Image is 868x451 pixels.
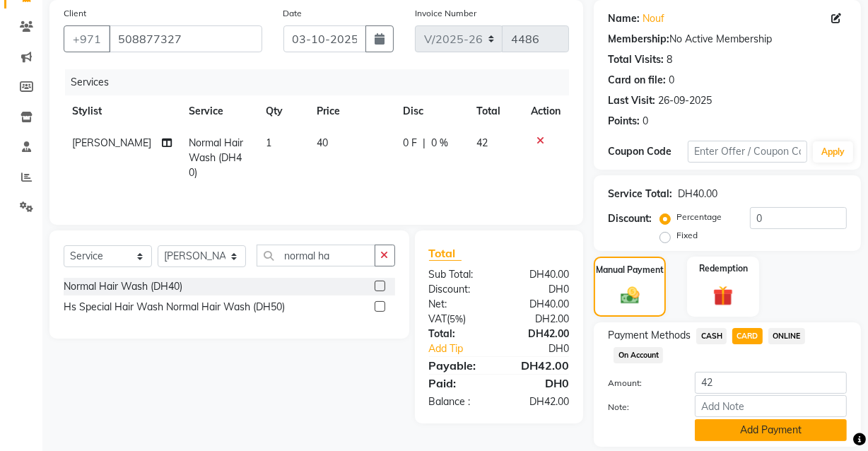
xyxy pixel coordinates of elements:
[608,211,652,226] div: Discount:
[180,95,257,127] th: Service
[418,375,499,392] div: Paid:
[418,357,499,374] div: Payable:
[608,114,640,129] div: Points:
[667,52,672,67] div: 8
[431,136,448,151] span: 0 %
[476,136,488,149] span: 42
[499,375,580,392] div: DH0
[499,267,580,282] div: DH40.00
[608,32,847,47] div: No Active Membership
[695,419,847,441] button: Add Payment
[266,136,271,149] span: 1
[64,25,110,52] button: +971
[658,93,712,108] div: 26-09-2025
[597,377,684,389] label: Amount:
[418,282,499,297] div: Discount:
[499,327,580,341] div: DH42.00
[450,313,464,324] span: 5%
[608,187,672,201] div: Service Total:
[695,395,847,417] input: Add Note
[608,11,640,26] div: Name:
[608,93,655,108] div: Last Visit:
[696,328,727,344] span: CASH
[257,95,308,127] th: Qty
[415,7,476,20] label: Invoice Number
[418,327,499,341] div: Total:
[64,300,285,315] div: Hs Special Hair Wash Normal Hair Wash (DH50)
[699,262,748,275] label: Redemption
[72,136,151,149] span: [PERSON_NAME]
[394,95,468,127] th: Disc
[65,69,580,95] div: Services
[597,401,684,414] label: Note:
[768,328,805,344] span: ONLINE
[423,136,426,151] span: |
[608,52,664,67] div: Total Visits:
[688,141,807,163] input: Enter Offer / Coupon Code
[64,7,86,20] label: Client
[429,246,462,261] span: Total
[308,95,395,127] th: Price
[499,394,580,409] div: DH42.00
[418,312,499,327] div: ( )
[499,357,580,374] div: DH42.00
[317,136,328,149] span: 40
[512,341,580,356] div: DH0
[64,279,182,294] div: Normal Hair Wash (DH40)
[283,7,303,20] label: Date
[608,144,688,159] div: Coupon Code
[643,11,664,26] a: Nouf
[418,297,499,312] div: Net:
[707,283,739,308] img: _gift.svg
[678,187,717,201] div: DH40.00
[403,136,417,151] span: 0 F
[189,136,243,179] span: Normal Hair Wash (DH40)
[596,264,664,276] label: Manual Payment
[429,312,447,325] span: Vat
[813,141,853,163] button: Apply
[669,73,674,88] div: 0
[615,285,645,307] img: _cash.svg
[468,95,522,127] th: Total
[418,267,499,282] div: Sub Total:
[643,114,648,129] div: 0
[418,341,512,356] a: Add Tip
[608,73,666,88] div: Card on file:
[109,25,262,52] input: Search by Name/Mobile/Email/Code
[608,32,669,47] div: Membership:
[499,282,580,297] div: DH0
[614,347,663,363] span: On Account
[608,328,691,343] span: Payment Methods
[64,95,180,127] th: Stylist
[732,328,763,344] span: CARD
[418,394,499,409] div: Balance :
[499,297,580,312] div: DH40.00
[676,229,698,242] label: Fixed
[676,211,722,223] label: Percentage
[499,312,580,327] div: DH2.00
[695,372,847,394] input: Amount
[257,245,375,266] input: Search or Scan
[522,95,569,127] th: Action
